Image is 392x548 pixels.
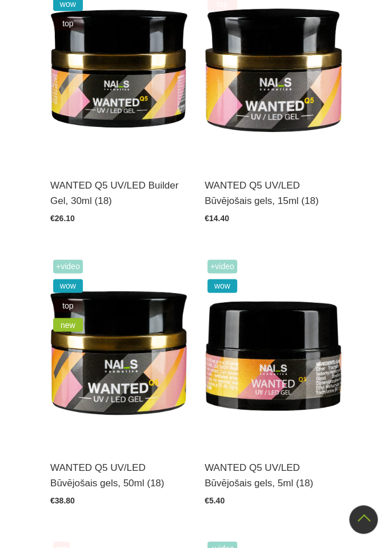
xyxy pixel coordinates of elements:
[53,298,83,312] span: top
[53,279,83,293] span: wow
[50,495,75,505] span: €38.80
[205,214,229,223] span: €14.40
[53,318,83,331] span: new
[50,214,75,223] span: €26.10
[205,257,342,445] img: Gels WANTED NAILS cosmetics tehniķu komanda ir radījusi gelu, kas ilgi jau ir katra meistara mekl...
[50,459,187,490] a: WANTED Q5 UV/LED Būvējošais gels, 50ml (18)
[207,259,237,273] span: +Video
[50,257,187,445] img: Gels WANTED NAILS cosmetics tehniķu komanda ir radījusi gelu, kas ilgi jau ir katra meistara mekl...
[53,17,83,30] span: top
[205,495,225,505] span: €5.40
[50,178,187,209] a: WANTED Q5 UV/LED Builder Gel, 30ml (18)
[205,178,342,209] a: WANTED Q5 UV/LED Būvējošais gels, 15ml (18)
[205,459,342,490] a: WANTED Q5 UV/LED Būvējošais gels, 5ml (18)
[207,279,237,293] span: wow
[53,259,83,273] span: +Video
